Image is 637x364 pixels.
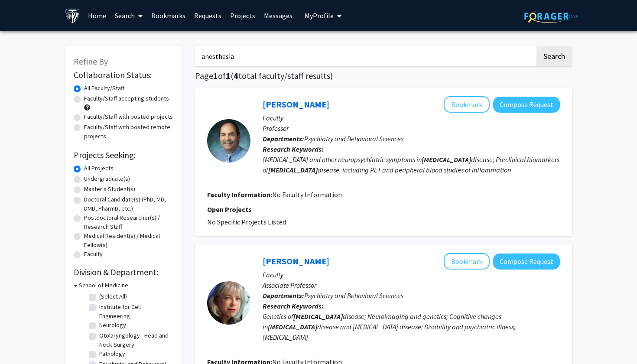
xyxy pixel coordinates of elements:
b: [MEDICAL_DATA] [422,155,471,164]
span: Refine By [74,56,108,67]
label: Faculty [84,250,103,259]
span: My Profile [305,11,334,20]
label: Doctoral Candidate(s) (PhD, MD, DMD, PharmD, etc.) [84,195,173,213]
a: Home [84,0,110,31]
button: Search [536,46,572,66]
p: Open Projects [207,204,560,214]
label: Postdoctoral Researcher(s) / Research Staff [84,213,173,231]
button: Compose Request to Susan Bassett [493,253,560,270]
iframe: Chat [6,325,37,357]
b: Research Keywords: [263,145,324,153]
b: Faculty Information: [207,190,272,199]
h2: Collaboration Status: [74,70,173,80]
a: Requests [190,0,226,31]
b: [MEDICAL_DATA] [268,166,318,174]
a: Projects [226,0,260,31]
label: Pathology [99,349,125,358]
img: ForagerOne Logo [524,10,578,23]
a: Messages [260,0,297,31]
span: No Specific Projects Listed [207,218,286,226]
label: Master's Student(s) [84,185,135,194]
a: [PERSON_NAME] [263,256,329,266]
label: Undergraduate(s) [84,174,130,183]
b: [MEDICAL_DATA] [268,322,317,331]
button: Add Paul Rosenberg to Bookmarks [444,96,490,113]
input: Search Keywords [195,46,535,66]
b: Research Keywords: [263,302,324,310]
p: Faculty [263,270,560,280]
p: Faculty [263,113,560,123]
span: Psychiatry and Behavioral Sciences [304,134,403,143]
p: Professor [263,123,560,133]
span: 1 [226,70,231,81]
label: Otolaryngology - Head and Neck Surgery [99,331,171,349]
a: Search [110,0,147,31]
h1: Page of ( total faculty/staff results) [195,71,572,81]
span: No Faculty Information [272,190,342,199]
label: Neurology [99,321,126,330]
button: Compose Request to Paul Rosenberg [493,97,560,113]
label: Faculty/Staff accepting students [84,94,169,103]
button: Add Susan Bassett to Bookmarks [444,253,490,270]
h2: Division & Department: [74,267,173,277]
a: Bookmarks [147,0,190,31]
p: Associate Professor [263,280,560,290]
div: [MEDICAL_DATA] and other neuropsychiatric symptoms in disease; Preclinical biomarkers of disease,... [263,154,560,175]
span: Psychiatry and Behavioral Sciences [304,291,403,300]
label: Faculty/Staff with posted remote projects [84,123,173,141]
label: (Select All) [99,292,127,301]
b: Departments: [263,134,304,143]
div: Genetics of disease; Neuroimaging and genetics; Cognitive changes in disease and [MEDICAL_DATA] d... [263,311,560,342]
span: 1 [213,70,218,81]
label: Faculty/Staff with posted projects [84,112,173,121]
b: Departments: [263,291,304,300]
b: [MEDICAL_DATA] [293,312,343,321]
h2: Projects Seeking: [74,150,173,160]
h3: School of Medicine [79,281,128,290]
label: All Projects [84,164,114,173]
a: [PERSON_NAME] [263,99,329,110]
label: All Faculty/Staff [84,84,124,93]
label: Medical Resident(s) / Medical Fellow(s) [84,231,173,250]
img: Johns Hopkins University Logo [65,8,80,23]
label: Institute for Cell Engineering [99,302,171,321]
span: 4 [234,70,238,81]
